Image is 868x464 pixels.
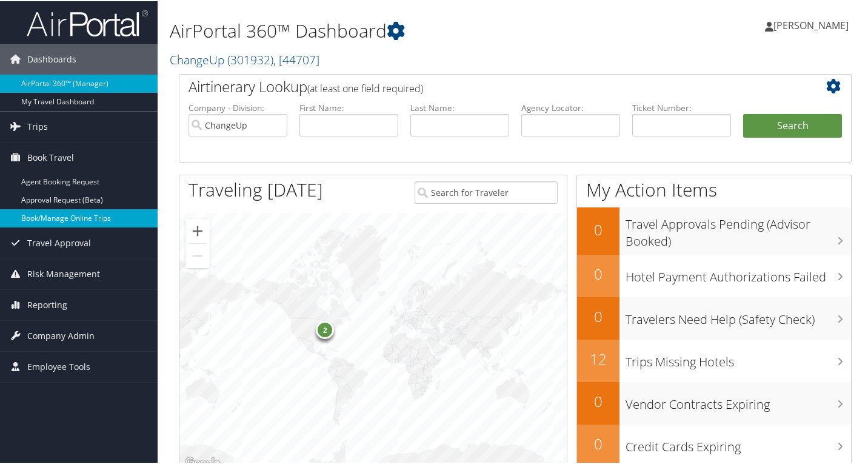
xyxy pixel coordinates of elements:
label: First Name: [299,101,398,113]
h2: 0 [577,390,619,411]
h3: Vendor Contracts Expiring [626,389,851,412]
span: ( 301932 ) [227,50,273,67]
a: [PERSON_NAME] [765,6,861,42]
a: 0Hotel Payment Authorizations Failed [577,254,851,296]
a: 12Trips Missing Hotels [577,338,851,381]
h2: 12 [577,348,619,368]
h3: Travel Approvals Pending (Advisor Booked) [626,209,851,249]
h3: Travelers Need Help (Safety Check) [626,304,851,327]
img: airportal-logo.png [27,8,148,36]
label: Company - Division: [189,101,287,113]
h2: Airtinerary Lookup [189,75,786,96]
h1: Traveling [DATE] [189,176,323,201]
a: 0Vendor Contracts Expiring [577,381,851,423]
label: Last Name: [410,101,509,113]
div: 2 [316,320,334,338]
span: Dashboards [27,43,76,73]
h2: 0 [577,305,619,326]
a: 0Travel Approvals Pending (Advisor Booked) [577,206,851,253]
span: Risk Management [27,258,100,288]
label: Agency Locator: [521,101,620,113]
span: Employee Tools [27,351,90,381]
h1: AirPortal 360™ Dashboard [170,17,630,42]
h2: 0 [577,218,619,239]
span: Travel Approval [27,227,91,257]
span: [PERSON_NAME] [773,18,849,31]
span: (at least one field required) [307,81,423,94]
span: Trips [27,110,48,141]
h2: 0 [577,432,619,453]
a: 0Travelers Need Help (Safety Check) [577,296,851,338]
span: Reporting [27,289,67,319]
h3: Hotel Payment Authorizations Failed [626,261,851,284]
label: Ticket Number: [632,101,731,113]
button: Search [743,113,842,137]
h3: Credit Cards Expiring [626,431,851,454]
button: Zoom in [185,218,210,242]
span: Company Admin [27,320,95,350]
h1: My Action Items [577,176,851,201]
input: Search for Traveler [415,180,558,203]
a: ChangeUp [170,50,319,67]
span: Book Travel [27,141,74,172]
span: , [ 44707 ] [273,50,319,67]
h2: 0 [577,263,619,283]
h3: Trips Missing Hotels [626,346,851,369]
button: Zoom out [185,243,210,267]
